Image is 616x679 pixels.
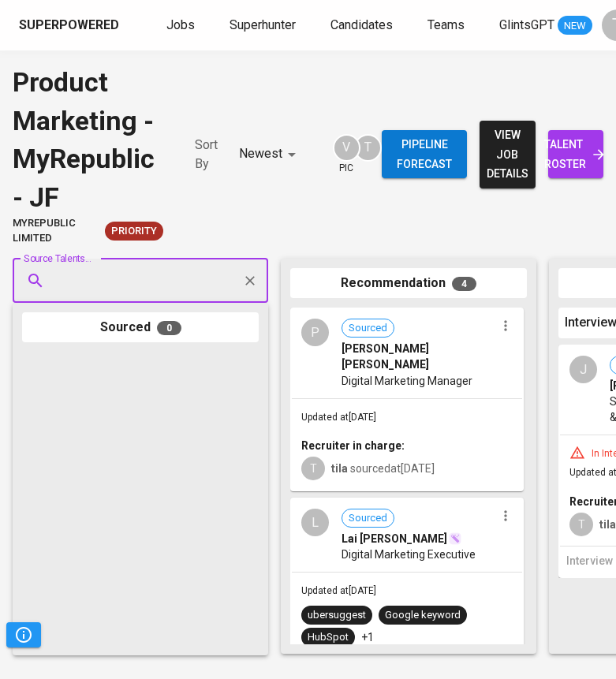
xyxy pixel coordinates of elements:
div: T [301,457,325,480]
span: view job details [492,125,522,184]
span: Jobs [166,17,195,32]
div: T [354,134,382,162]
span: sourced at [DATE] [331,462,435,475]
span: Sourced [342,511,394,526]
a: talent roster [548,130,603,178]
div: L [301,509,329,536]
div: pic [333,134,360,175]
span: Priority [105,224,163,239]
img: magic_wand.svg [449,532,461,545]
span: Digital Marketing Manager [342,373,472,389]
div: Recommendation [290,268,527,299]
span: 4 [452,277,476,291]
div: Superpowered [19,17,119,35]
span: 0 [157,321,181,335]
span: Teams [427,17,465,32]
span: MyRepublic Limited [13,216,99,245]
div: J [569,356,597,383]
div: Sourced [22,312,259,343]
button: view job details [480,121,535,188]
a: Teams [427,16,468,35]
p: +1 [361,629,374,645]
a: Jobs [166,16,198,35]
button: Open [259,279,263,282]
button: Pipeline Triggers [6,622,41,647]
span: Digital Marketing Executive [342,547,476,562]
div: T [569,513,593,536]
span: Pipeline forecast [394,135,454,173]
a: GlintsGPT NEW [499,16,592,35]
div: HubSpot [308,630,349,645]
div: PSourced[PERSON_NAME] [PERSON_NAME]Digital Marketing ManagerUpdated at[DATE]Recruiter in charge:T... [290,308,524,491]
span: Updated at [DATE] [301,412,376,423]
button: Clear [239,270,261,292]
div: ubersuggest [308,608,366,623]
span: Superhunter [230,17,296,32]
p: Sort By [195,136,226,173]
a: Candidates [330,16,396,35]
span: talent roster [561,135,591,173]
div: Product Marketing - MyRepublic - JF [13,63,163,216]
a: Superpowered [19,17,122,35]
b: tila [331,462,348,475]
span: Sourced [342,321,394,336]
p: Newest [239,144,282,163]
div: V [333,134,360,162]
span: Lai [PERSON_NAME] [342,531,447,547]
span: Candidates [330,17,393,32]
div: Google keyword [385,608,461,623]
b: Recruiter in charge: [301,439,405,452]
span: NEW [558,18,592,34]
span: Updated at [DATE] [301,585,376,596]
b: tila [599,518,616,531]
span: GlintsGPT [499,17,554,32]
a: Superhunter [230,16,299,35]
div: Newest [239,140,301,169]
span: [PERSON_NAME] [PERSON_NAME] [342,341,495,372]
div: P [301,319,329,346]
button: Pipeline forecast [382,130,467,178]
